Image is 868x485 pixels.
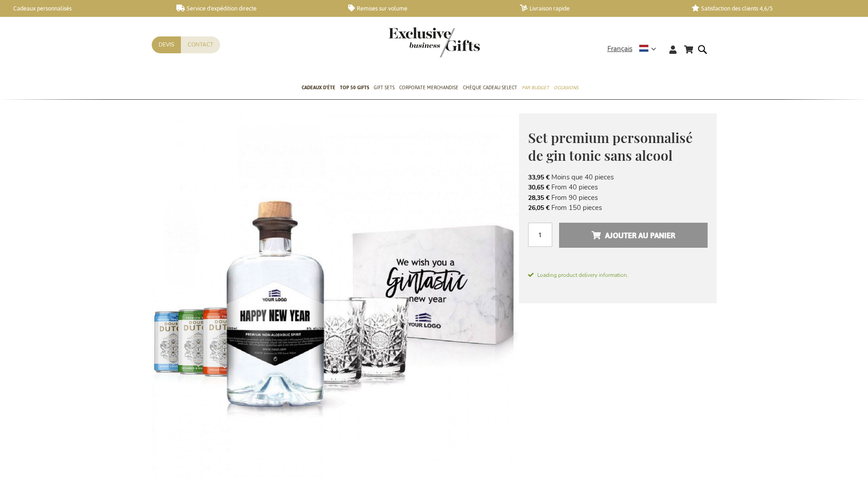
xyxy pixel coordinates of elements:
[389,27,480,57] img: Exclusive Business gifts logo
[152,113,519,480] img: Gepersonaliseerde non-alcoholische gin tonic premium Set
[152,36,181,53] a: Devis
[528,128,693,164] span: Set premium personnalisé de gin tonic sans alcool
[528,183,550,192] span: 30,65 €
[340,77,369,100] a: TOP 50 Gifts
[374,83,395,92] span: Gift Sets
[374,77,395,100] a: Gift Sets
[528,193,708,203] li: From 90 pieces
[399,77,458,100] a: Corporate Merchandise
[522,83,549,92] span: Par budget
[399,83,458,92] span: Corporate Merchandise
[692,5,849,12] a: Satisfaction des clients 4,6/5
[176,5,334,12] a: Service d'expédition directe
[554,77,578,100] a: Occasions
[528,173,550,182] span: 33,95 €
[528,223,552,247] input: Qté
[528,194,550,202] span: 28,35 €
[522,77,549,100] a: Par budget
[302,83,335,92] span: Cadeaux D'Éte
[528,182,708,192] li: From 40 pieces
[463,77,517,100] a: Chèque Cadeau Select
[463,83,517,92] span: Chèque Cadeau Select
[5,5,162,12] a: Cadeaux personnalisés
[528,271,708,279] span: Loading product delivery information.
[528,172,708,182] li: Moins que 40 pieces
[181,36,220,53] a: Contact
[607,44,632,54] span: Français
[340,83,369,92] span: TOP 50 Gifts
[528,204,550,212] span: 26,05 €
[348,5,505,12] a: Remises sur volume
[389,27,434,57] a: store logo
[528,203,708,213] li: From 150 pieces
[302,77,335,100] a: Cadeaux D'Éte
[520,5,677,12] a: Livraison rapide
[554,83,578,92] span: Occasions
